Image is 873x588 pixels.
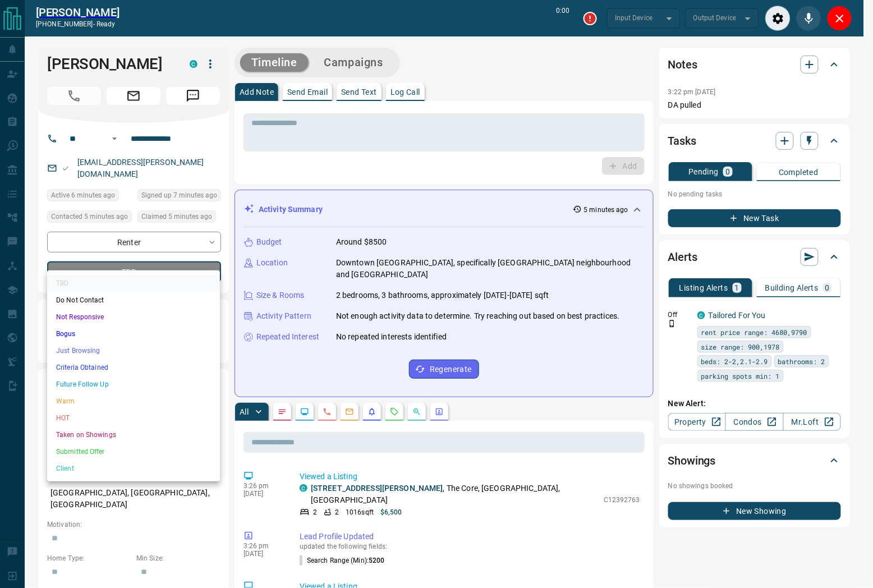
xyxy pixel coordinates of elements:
[47,342,220,359] li: Just Browsing
[47,393,220,410] li: Warm
[47,359,220,376] li: Criteria Obtained
[47,426,220,443] li: Taken on Showings
[47,309,220,325] li: Not Responsive
[47,410,220,426] li: HOT
[47,376,220,393] li: Future Follow Up
[47,325,220,342] li: Bogus
[47,443,220,460] li: Submitted Offer
[47,460,220,477] li: Client
[47,292,220,309] li: Do Not Contact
